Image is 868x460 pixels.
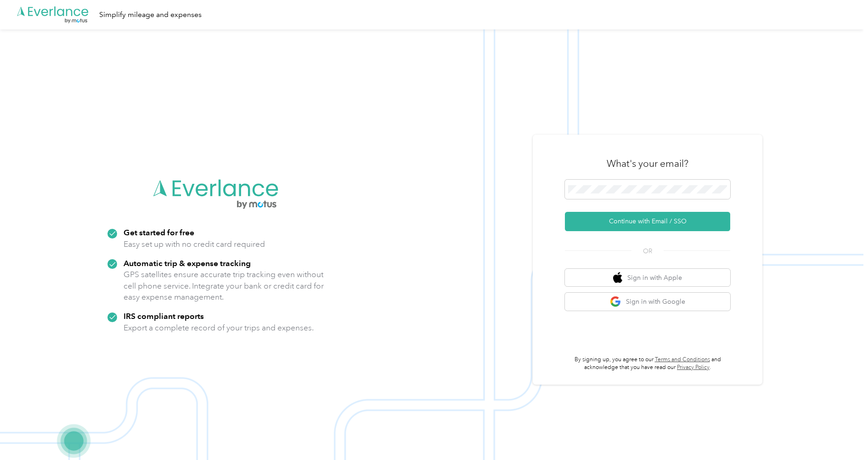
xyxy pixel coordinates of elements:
button: apple logoSign in with Apple [565,269,730,287]
img: apple logo [613,272,622,284]
p: Easy set up with no credit card required [124,239,265,250]
p: GPS satellites ensure accurate trip tracking even without cell phone service. Integrate your bank... [124,269,324,303]
h3: What's your email? [607,157,688,170]
iframe: Everlance-gr Chat Button Frame [817,409,868,460]
div: Simplify mileage and expenses [99,9,202,21]
strong: Get started for free [124,227,194,237]
span: OR [631,246,664,256]
a: Privacy Policy [677,364,710,371]
strong: IRS compliant reports [124,311,204,321]
p: By signing up, you agree to our and acknowledge that you have read our . [565,356,730,372]
strong: Automatic trip & expense tracking [124,258,251,268]
a: Terms and Conditions [655,356,710,363]
p: Export a complete record of your trips and expenses. [124,322,314,334]
button: google logoSign in with Google [565,293,730,311]
img: google logo [610,296,621,307]
button: Continue with Email / SSO [565,212,730,231]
